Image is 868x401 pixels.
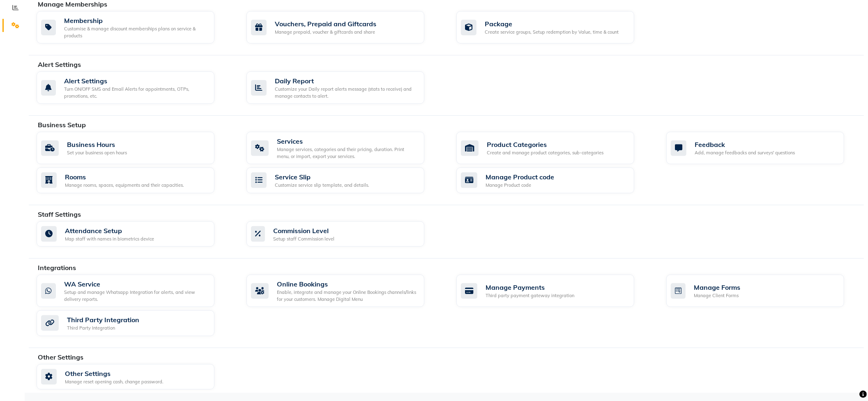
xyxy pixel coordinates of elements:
[37,132,234,164] a: Business HoursSet your business open hours
[456,275,654,307] a: Manage PaymentsThird party payment gateway integration
[65,226,154,236] div: Attendance Setup
[456,132,654,164] a: Product CategoriesCreate and manage product categories, sub-categories
[246,221,444,247] a: Commission LevelSetup staff Commission level
[486,292,574,299] div: Third party payment gateway integration
[37,167,234,193] a: RoomsManage rooms, spaces, equipments and their capacities.
[666,275,864,307] a: Manage FormsManage Client Forms
[65,378,163,385] div: Manage reset opening cash, change password.
[277,136,418,146] div: Services
[37,275,234,307] a: WA ServiceSetup and manage Whatsapp Integration for alerts, and view delivery reports.
[694,282,740,292] div: Manage Forms
[37,310,234,336] a: Third Party IntegrationThird Party Integration
[37,11,234,44] a: MembershipCustomise & manage discount memberships plans on service & products
[65,172,184,182] div: Rooms
[275,172,369,182] div: Service Slip
[64,279,208,289] div: WA Service
[246,11,444,44] a: Vouchers, Prepaid and GiftcardsManage prepaid, voucher & giftcards and share
[275,29,376,36] div: Manage prepaid, voucher & giftcards and share
[275,76,418,86] div: Daily Report
[486,282,574,292] div: Manage Payments
[37,71,234,104] a: Alert SettingsTurn ON/OFF SMS and Email Alerts for appointments, OTPs, promotions, etc.
[246,275,444,307] a: Online BookingsEnable, integrate and manage your Online Bookings channels/links for your customer...
[64,16,208,25] div: Membership
[273,226,334,236] div: Commission Level
[277,289,418,302] div: Enable, integrate and manage your Online Bookings channels/links for your customers. Manage Digit...
[275,182,369,189] div: Customize service slip template, and details.
[486,182,554,189] div: Manage Product code
[486,172,554,182] div: Manage Product code
[277,146,418,160] div: Manage services, categories and their pricing, duration. Print menu, or import, export your servi...
[277,279,418,289] div: Online Bookings
[64,86,208,99] div: Turn ON/OFF SMS and Email Alerts for appointments, OTPs, promotions, etc.
[456,11,654,44] a: PackageCreate service groups, Setup redemption by Value, time & count
[246,167,444,193] a: Service SlipCustomize service slip template, and details.
[485,19,619,29] div: Package
[694,292,740,299] div: Manage Client Forms
[67,315,139,325] div: Third Party Integration
[666,132,864,164] a: FeedbackAdd, manage feedbacks and surveys' questions
[67,325,139,332] div: Third Party Integration
[64,25,208,39] div: Customise & manage discount memberships plans on service & products
[246,71,444,104] a: Daily ReportCustomize your Daily report alerts message (stats to receive) and manage contacts to ...
[65,182,184,189] div: Manage rooms, spaces, equipments and their capacities.
[64,76,208,86] div: Alert Settings
[37,221,234,247] a: Attendance SetupMap staff with names in biometrics device
[456,167,654,193] a: Manage Product codeManage Product code
[273,236,334,243] div: Setup staff Commission level
[67,149,127,156] div: Set your business open hours
[275,19,376,29] div: Vouchers, Prepaid and Giftcards
[695,140,795,149] div: Feedback
[485,29,619,36] div: Create service groups, Setup redemption by Value, time & count
[65,236,154,243] div: Map staff with names in biometrics device
[487,140,603,149] div: Product Categories
[67,140,127,149] div: Business Hours
[246,132,444,164] a: ServicesManage services, categories and their pricing, duration. Print menu, or import, export yo...
[695,149,795,156] div: Add, manage feedbacks and surveys' questions
[275,86,418,99] div: Customize your Daily report alerts message (stats to receive) and manage contacts to alert.
[37,364,234,390] a: Other SettingsManage reset opening cash, change password.
[65,369,163,378] div: Other Settings
[487,149,603,156] div: Create and manage product categories, sub-categories
[64,289,208,302] div: Setup and manage Whatsapp Integration for alerts, and view delivery reports.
